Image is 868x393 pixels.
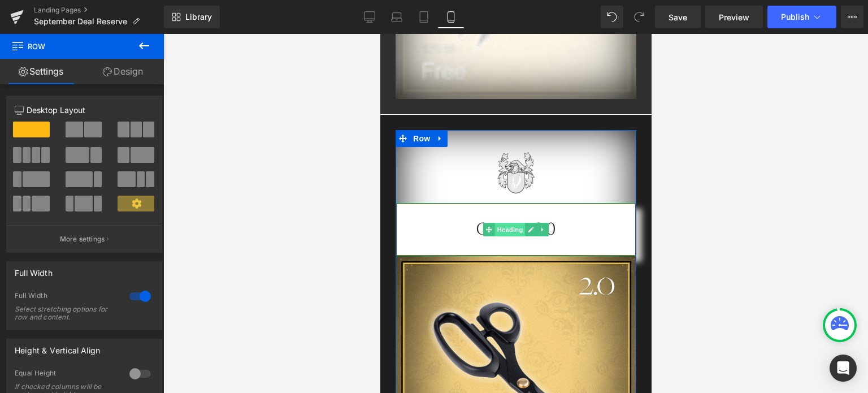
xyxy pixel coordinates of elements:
[410,6,437,28] a: Tablet
[15,339,100,355] div: Height & Vertical Align
[628,6,650,28] button: Redo
[7,226,162,252] button: More settings
[157,189,169,202] a: Expand / Collapse
[669,11,687,23] span: Save
[30,96,53,113] span: Row
[719,11,749,23] span: Preview
[601,6,623,28] button: Undo
[830,355,857,382] div: Open Intercom Messenger
[82,59,164,84] a: Design
[164,6,220,28] a: New Library
[34,6,164,15] a: Landing Pages
[15,104,154,116] p: Desktop Layout
[841,6,863,28] button: More
[15,291,118,303] div: Full Width
[60,234,105,244] p: More settings
[185,12,212,22] span: Library
[781,12,809,21] span: Publish
[437,6,465,28] a: Mobile
[15,305,116,321] div: Select stretching options for row and content.
[356,6,383,28] a: Desktop
[34,17,127,26] span: September Deal Reserve
[11,34,124,59] span: Row
[53,96,67,113] a: Expand / Collapse
[115,189,145,202] span: Heading
[383,6,410,28] a: Laptop
[767,6,836,28] button: Publish
[15,369,118,381] div: Equal Height
[15,262,53,278] div: Full Width
[705,6,763,28] a: Preview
